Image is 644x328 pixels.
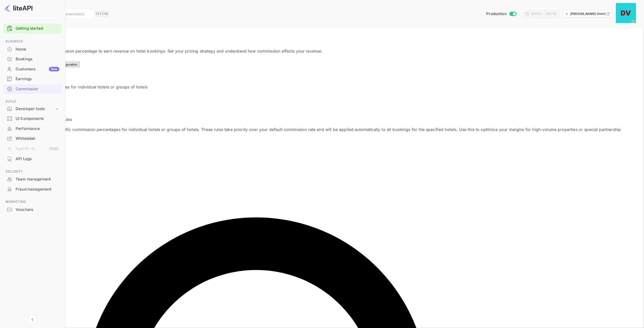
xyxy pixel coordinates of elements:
[49,67,59,71] div: New
[16,136,59,142] div: Whitelabel
[16,156,59,162] div: API Logs
[16,66,59,72] div: Customers
[28,315,37,324] button: Collapse navigation
[3,64,62,74] div: CustomersNew
[3,114,62,124] div: UI Components
[570,12,605,16] p: [PERSON_NAME]-0nmll....
[616,3,636,23] img: DAVID VELASQUEZ
[3,74,62,83] a: Earnings
[3,174,62,184] a: Team management
[3,184,62,194] div: Fraud management
[16,26,59,31] a: Getting started
[16,207,59,213] div: Vouchers
[3,199,62,205] span: Marketing
[94,11,110,17] div: Ctrl+K
[16,76,59,82] div: Earnings
[3,114,62,123] a: UI Components
[6,48,638,54] p: Configure your default commission percentage to earn revenue on hotel bookings. Set your pricing ...
[3,99,62,104] span: Build
[6,72,638,78] h4: Per-Hotel Overriding Rules
[3,105,62,113] div: Developer tools
[3,64,62,74] a: CustomersNew
[531,12,556,16] div: [DATE] — [DATE]
[484,11,518,17] div: Switch to Sandbox mode
[6,106,638,112] p: i
[3,124,62,134] div: Performance
[16,56,59,62] div: Bookings
[3,54,62,64] a: Bookings
[3,44,62,54] a: Home
[3,84,62,93] a: Commission
[16,176,59,182] div: Team management
[3,23,62,34] div: Getting started
[16,186,59,192] div: Fraud management
[3,39,62,44] span: Business
[3,134,62,143] a: Whitelabel
[3,154,62,164] div: API Logs
[6,84,638,90] p: Set specific markup percentages for individual hotels or groups of hotels
[16,46,59,52] div: Home
[4,4,32,12] img: LiteAPI logo
[3,154,62,163] a: API Logs
[6,38,638,44] p: Commission Management
[3,169,62,174] span: Security
[3,44,62,54] div: Home
[6,116,638,122] p: About Commission Override Rules
[3,84,62,94] div: Commission
[16,86,59,92] div: Commission
[3,205,62,214] a: Vouchers
[16,126,59,132] div: Performance
[3,124,62,133] a: Performance
[6,126,638,138] p: Override rules let you set specific commission percentages for individual hotels or groups of hot...
[3,74,62,84] div: Earnings
[16,116,59,122] div: UI Components
[486,11,507,17] span: Production
[3,184,62,194] a: Fraud management
[16,106,54,112] div: Developer tools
